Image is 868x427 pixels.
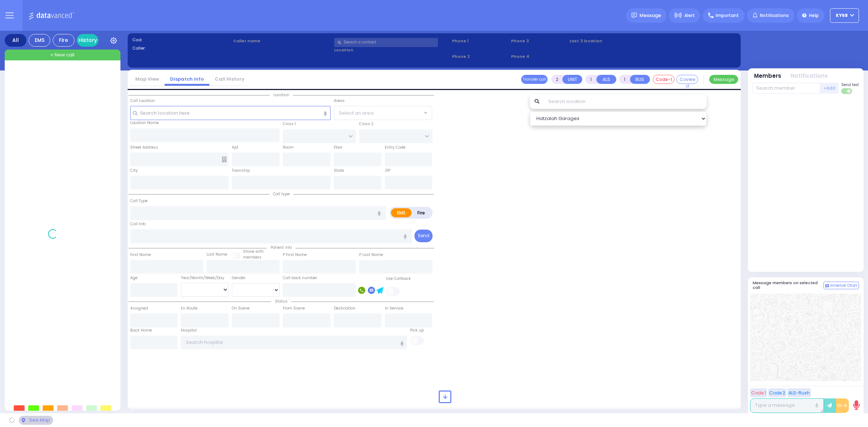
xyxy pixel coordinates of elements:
[132,37,231,43] label: Cad:
[570,38,652,44] label: Last 3 location
[165,76,209,82] a: Dispatch info
[222,157,227,162] span: Other building occupants
[716,12,739,19] span: Important
[283,145,294,150] label: Room
[841,82,859,87] span: Send text
[709,75,738,84] button: Message
[410,328,424,333] label: Pick up
[544,94,707,109] input: Search location
[130,145,158,150] label: Street Address
[385,145,405,150] label: Entry Code
[130,306,148,311] label: Assigned
[267,245,295,250] span: Patient info
[283,252,307,258] label: P First Name
[130,106,331,120] input: Search location here
[233,38,332,44] label: Caller name
[181,275,229,281] div: Year/Month/Week/Day
[181,336,407,349] input: Search hospital
[750,388,767,397] button: Code 1
[639,12,661,19] span: Message
[830,8,859,23] button: ky68
[334,168,344,174] label: State
[334,38,438,47] input: Search a contact
[130,198,148,204] label: Call Type
[334,145,342,150] label: Floor
[53,34,75,47] div: Fire
[209,76,250,82] a: Call History
[5,34,26,47] div: All
[283,306,305,311] label: From Scene
[452,54,509,60] span: Phone 2
[631,13,637,18] img: message.svg
[411,208,431,217] label: Fire
[809,12,819,19] span: Help
[130,120,159,126] label: Location Name
[653,75,675,84] button: Code-1
[232,306,250,311] label: On Scene
[386,276,411,282] label: Use Callback
[334,306,356,311] label: Destination
[787,388,811,397] button: ALS-Rush
[391,208,412,217] label: EMS
[825,284,829,288] img: comment-alt.png
[791,72,828,80] button: Notifications
[754,72,781,80] button: Members
[243,255,261,260] span: members
[676,75,698,84] button: Covered
[824,282,859,290] button: Internal Chat
[753,83,820,94] input: Search member
[243,249,264,254] small: Share with
[130,328,152,333] label: Back Home
[181,328,197,333] label: Hospital
[19,416,53,425] div: See map
[359,121,374,127] label: Cross 2
[77,34,98,47] a: History
[452,38,509,44] span: Phone 1
[836,12,848,19] span: ky68
[29,11,77,20] img: Logo
[232,275,246,281] label: Gender
[130,252,151,258] label: First Name
[130,275,137,281] label: Age
[511,38,567,44] span: Phone 3
[753,281,824,290] h5: Message members on selected call
[385,168,390,174] label: ZIP
[630,75,650,84] button: BUS
[334,98,345,104] label: Areas
[132,45,231,51] label: Caller:
[271,299,291,304] span: Status
[269,191,293,197] span: Call type
[130,98,155,104] label: Call Location
[830,283,857,288] span: Internal Chat
[596,75,616,84] button: ALS
[414,230,433,242] button: Send
[29,34,50,47] div: EMS
[385,306,403,311] label: In Service
[334,47,450,53] label: Location
[283,275,317,281] label: Call back number
[339,110,374,117] span: Select an area
[521,75,548,84] button: Transfer call
[130,168,138,174] label: City
[841,87,853,95] label: Turn off text
[760,12,789,19] span: Notifications
[768,388,786,397] button: Code 2
[684,12,695,19] span: Alert
[232,145,238,150] label: Apt
[270,92,293,98] span: Location
[130,221,146,227] label: Call Info
[50,51,75,59] span: + New call
[511,54,567,60] span: Phone 4
[359,252,383,258] label: P Last Name
[181,306,197,311] label: En Route
[562,75,582,84] button: UNIT
[207,252,227,257] label: Last Name
[130,76,165,82] a: Map View
[283,121,296,127] label: Cross 1
[232,168,250,174] label: Township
